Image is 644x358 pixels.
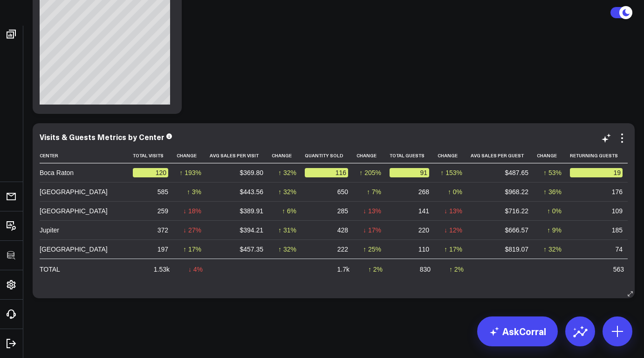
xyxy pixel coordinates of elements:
div: 197 [158,245,168,254]
div: 185 [612,225,623,235]
th: Change [537,148,570,163]
th: Change [438,148,471,163]
div: ↑ 2% [449,265,464,274]
div: ↑ 7% [367,187,381,197]
div: $487.65 [505,168,528,177]
div: $716.22 [505,206,528,216]
div: 110 [418,245,429,254]
a: AskCorral [477,316,558,346]
div: ↓ 12% [444,225,462,235]
div: ↑ 153% [440,168,462,177]
div: $819.07 [505,245,528,254]
div: ↑ 6% [282,206,296,216]
th: Change [356,148,390,163]
div: ↓ 13% [363,206,381,216]
div: [GEOGRAPHIC_DATA] [40,187,108,197]
div: 141 [418,206,429,216]
div: 120 [133,168,168,177]
div: 585 [158,187,168,197]
div: 830 [420,265,431,274]
div: $394.21 [240,225,263,235]
div: ↓ 17% [363,225,381,235]
div: 285 [337,206,348,216]
div: ↑ 17% [444,245,462,254]
div: ↑ 0% [448,187,462,197]
div: ↑ 205% [359,168,381,177]
div: ↑ 32% [278,187,296,197]
div: ↑ 0% [547,206,562,216]
th: Quantity Sold [305,148,356,163]
div: 116 [305,168,348,177]
div: 19 [570,168,623,177]
th: Total Guests [390,148,438,163]
div: [GEOGRAPHIC_DATA] [40,245,108,254]
div: 268 [418,187,429,197]
div: 259 [158,206,168,216]
div: 1.53k [154,265,170,274]
th: Change [272,148,305,163]
div: 91 [390,168,429,177]
div: ↑ 9% [547,225,562,235]
div: ↑ 53% [543,168,562,177]
th: Returning Guests [570,148,631,163]
div: ↑ 32% [278,245,296,254]
div: 372 [158,225,168,235]
div: ↑ 2% [368,265,383,274]
div: $457.35 [240,245,263,254]
div: Visits & Guests Metrics by Center [40,132,164,142]
div: Boca Raton [40,168,74,177]
div: $968.22 [505,187,528,197]
div: 109 [612,206,623,216]
div: ↑ 32% [543,245,562,254]
div: [GEOGRAPHIC_DATA] [40,206,108,216]
th: Change [177,148,210,163]
div: ↑ 32% [278,168,296,177]
div: ↑ 3% [187,187,201,197]
div: Jupiter [40,225,59,235]
div: 74 [615,245,623,254]
div: 220 [418,225,429,235]
div: $443.56 [240,187,263,197]
div: ↓ 4% [188,265,203,274]
div: 1.7k [337,265,349,274]
div: ↑ 36% [543,187,562,197]
div: $666.57 [505,225,528,235]
div: 176 [612,187,623,197]
div: 428 [337,225,348,235]
div: TOTAL [40,265,60,274]
div: ↑ 17% [183,245,201,254]
div: 650 [337,187,348,197]
div: $369.80 [240,168,263,177]
div: ↑ 25% [363,245,381,254]
div: 563 [613,265,624,274]
div: ↓ 13% [444,206,462,216]
div: 222 [337,245,348,254]
th: Center [40,148,133,163]
th: Total Visits [133,148,177,163]
div: ↓ 18% [183,206,201,216]
div: ↓ 27% [183,225,201,235]
th: Avg Sales Per Visit [210,148,272,163]
th: Avg Sales Per Guest [471,148,537,163]
div: ↑ 31% [278,225,296,235]
div: ↑ 193% [179,168,201,177]
div: $389.91 [240,206,263,216]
